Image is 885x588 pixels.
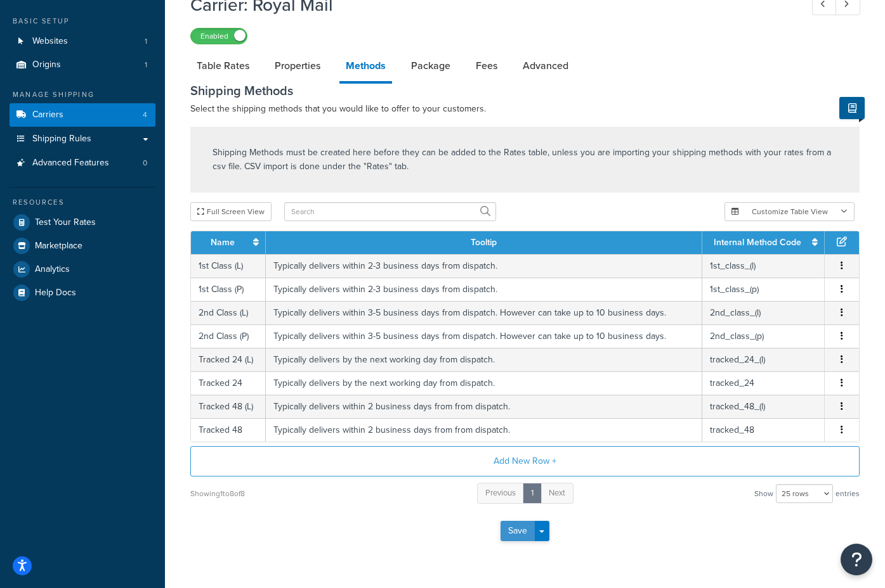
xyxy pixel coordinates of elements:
[266,324,702,348] td: Typically delivers within 3-5 business days from dispatch. However can take up to 10 business days.
[477,483,524,504] a: Previous
[35,264,70,275] span: Analytics
[469,51,504,81] a: Fees
[284,202,496,221] input: Search
[191,29,247,44] label: Enabled
[501,521,535,541] button: Save
[714,236,801,249] a: Internal Method Code
[702,254,825,278] td: 1st_class_(l)
[702,371,825,395] td: tracked_24
[213,146,837,174] p: Shipping Methods must be created here before they can be added to the Rates table, unless you are...
[10,258,155,281] a: Analytics
[702,348,825,371] td: tracked_24_(l)
[702,278,825,301] td: 1st_class_(p)
[190,84,860,98] h3: Shipping Methods
[10,281,155,304] a: Help Docs
[10,151,155,175] a: Advanced Features0
[10,234,155,257] a: Marketplace
[32,110,63,120] span: Carriers
[10,89,155,100] div: Manage Shipping
[10,30,155,53] li: Websites
[266,278,702,301] td: Typically delivers within 2-3 business days from dispatch.
[266,231,702,254] th: Tooltip
[405,51,457,81] a: Package
[32,36,68,47] span: Websites
[541,483,574,504] a: Next
[724,202,855,221] button: Customize Table View
[190,101,860,117] p: Select the shipping methods that you would like to offer to your customers.
[191,324,266,348] td: 2nd Class (P)
[523,483,542,504] a: 1
[190,51,256,81] a: Table Rates
[35,241,82,252] span: Marketplace
[266,348,702,371] td: Typically delivers by the next working day from dispatch.
[841,544,872,575] button: Open Resource Center
[10,103,155,127] a: Carriers4
[143,158,147,169] span: 0
[339,51,392,84] a: Methods
[268,51,327,81] a: Properties
[10,53,155,77] a: Origins1
[10,151,155,175] li: Advanced Features
[191,395,266,418] td: Tracked 48 (L)
[702,324,825,348] td: 2nd_class_(p)
[35,288,76,298] span: Help Docs
[191,348,266,371] td: Tracked 24 (L)
[191,278,266,301] td: 1st Class (P)
[35,217,96,228] span: Test Your Rates
[145,36,147,47] span: 1
[266,418,702,442] td: Typically delivers within 2 business days from from dispatch.
[10,30,155,53] a: Websites1
[190,202,272,221] button: Full Screen View
[836,485,860,502] span: entries
[266,301,702,324] td: Typically delivers within 3-5 business days from dispatch. However can take up to 10 business days.
[10,103,155,127] li: Carriers
[211,236,235,249] a: Name
[702,301,825,324] td: 2nd_class_(l)
[549,487,565,499] span: Next
[190,446,860,476] button: Add New Row +
[516,51,575,81] a: Advanced
[191,301,266,324] td: 2nd Class (L)
[32,158,109,169] span: Advanced Features
[839,97,865,119] button: Show Help Docs
[10,16,155,27] div: Basic Setup
[10,53,155,77] li: Origins
[266,254,702,278] td: Typically delivers within 2-3 business days from dispatch.
[145,60,147,70] span: 1
[143,110,147,120] span: 4
[485,487,516,499] span: Previous
[10,197,155,208] div: Resources
[754,485,773,502] span: Show
[191,418,266,442] td: Tracked 48
[191,254,266,278] td: 1st Class (L)
[266,371,702,395] td: Typically delivers by the next working day from dispatch.
[702,418,825,442] td: tracked_48
[10,127,155,151] a: Shipping Rules
[10,211,155,234] a: Test Your Rates
[190,485,245,502] div: Showing 1 to 8 of 8
[32,60,61,70] span: Origins
[191,371,266,395] td: Tracked 24
[702,395,825,418] td: tracked_48_(l)
[266,395,702,418] td: Typically delivers within 2 business days from from dispatch.
[32,134,91,144] span: Shipping Rules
